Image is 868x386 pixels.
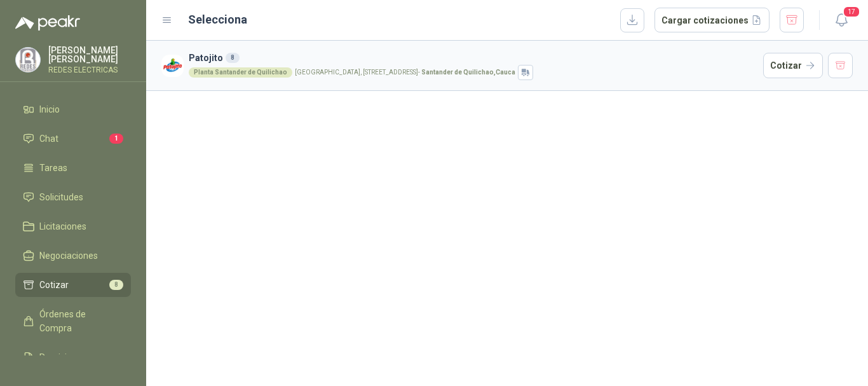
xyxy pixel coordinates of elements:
[39,307,119,335] span: Órdenes de Compra
[15,273,131,297] a: Cotizar8
[39,190,83,204] span: Solicitudes
[161,55,184,77] img: Company Logo
[15,214,131,238] a: Licitaciones
[39,219,86,233] span: Licitaciones
[763,53,823,78] button: Cotizar
[15,345,131,369] a: Remisiones
[39,102,60,116] span: Inicio
[189,51,758,65] h3: Patojito
[421,69,515,76] strong: Santander de Quilichao , Cauca
[15,156,131,180] a: Tareas
[16,48,40,72] img: Company Logo
[39,249,98,263] span: Negociaciones
[109,280,123,290] span: 8
[39,350,86,364] span: Remisiones
[830,9,853,32] button: 17
[39,132,58,146] span: Chat
[109,134,123,144] span: 1
[39,161,67,175] span: Tareas
[15,302,131,340] a: Órdenes de Compra
[15,127,131,151] a: Chat1
[295,69,515,76] p: [GEOGRAPHIC_DATA], [STREET_ADDRESS] -
[15,97,131,121] a: Inicio
[654,8,770,33] button: Cargar cotizaciones
[15,244,131,268] a: Negociaciones
[39,278,69,292] span: Cotizar
[188,11,247,29] h2: Selecciona
[189,67,292,78] div: Planta Santander de Quilichao
[48,66,131,74] p: REDES ELECTRICAS
[15,185,131,209] a: Solicitudes
[48,46,131,64] p: [PERSON_NAME] [PERSON_NAME]
[15,15,80,31] img: Logo peakr
[226,53,240,63] div: 8
[843,6,860,18] span: 17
